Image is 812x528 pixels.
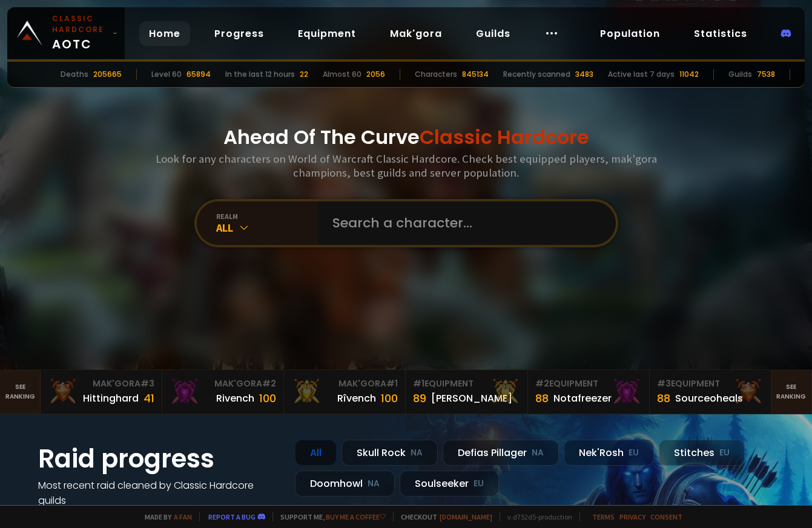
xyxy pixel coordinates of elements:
small: EU [719,447,730,459]
small: Classic Hardcore [52,13,108,35]
div: Mak'Gora [48,377,154,390]
span: # 1 [413,377,424,389]
div: Skull Rock [342,440,438,466]
span: AOTC [52,13,108,53]
span: # 1 [386,377,398,389]
small: EU [629,447,639,459]
small: NA [532,447,544,459]
span: v. d752d5 - production [500,512,572,521]
a: Progress [205,21,274,46]
div: All [216,221,318,235]
div: Rîvench [337,391,376,406]
a: Statistics [684,21,757,46]
h1: Ahead Of The Curve [223,123,589,152]
div: Stitches [659,440,745,466]
a: Privacy [619,512,645,521]
div: 65894 [186,69,211,80]
div: Hittinghard [83,391,139,406]
a: Consent [650,512,682,521]
div: Notafreezer [553,391,612,406]
a: Buy me a coffee [326,512,386,521]
a: Mak'Gora#3Hittinghard41 [41,370,162,414]
div: 88 [657,390,670,406]
div: Almost 60 [323,69,361,80]
h4: Most recent raid cleaned by Classic Hardcore guilds [38,478,280,508]
div: 845134 [462,69,489,80]
div: Active last 7 days [608,69,675,80]
div: 100 [259,390,276,406]
div: Nek'Rosh [564,440,654,466]
div: 22 [300,69,308,80]
div: Doomhowl [295,471,395,497]
span: Made by [137,512,192,521]
span: Support me, [272,512,386,521]
div: 89 [413,390,426,406]
div: 88 [535,390,549,406]
div: Mak'Gora [291,377,398,390]
span: # 3 [140,377,154,389]
div: Recently scanned [503,69,570,80]
div: Level 60 [151,69,182,80]
div: 100 [381,390,398,406]
a: Guilds [466,21,520,46]
a: Terms [592,512,615,521]
small: EU [474,478,484,490]
span: # 2 [262,377,276,389]
div: 3483 [575,69,593,80]
div: 205665 [93,69,122,80]
a: Report a bug [208,512,256,521]
div: Equipment [413,377,520,390]
span: # 2 [535,377,549,389]
div: Equipment [535,377,642,390]
a: Mak'Gora#1Rîvench100 [284,370,406,414]
a: Equipment [288,21,366,46]
a: Mak'Gora#2Rivench100 [162,370,284,414]
div: Sourceoheals [675,391,743,406]
a: #1Equipment89[PERSON_NAME] [406,370,527,414]
div: Rivench [216,391,254,406]
div: 2056 [366,69,385,80]
h3: Look for any characters on World of Warcraft Classic Hardcore. Check best equipped players, mak'g... [151,152,662,180]
div: All [295,440,337,466]
small: NA [368,478,380,490]
span: # 3 [657,377,671,389]
div: [PERSON_NAME] [431,391,512,406]
h1: Raid progress [38,440,280,478]
div: Deaths [61,69,88,80]
a: #3Equipment88Sourceoheals [650,370,771,414]
div: 7538 [757,69,775,80]
div: Mak'Gora [170,377,276,390]
a: [DOMAIN_NAME] [440,512,492,521]
span: Classic Hardcore [420,123,589,151]
div: 41 [144,390,154,406]
div: realm [216,212,318,221]
a: Population [590,21,670,46]
div: Guilds [728,69,752,80]
div: Characters [415,69,457,80]
a: Classic HardcoreAOTC [7,7,125,59]
a: Seeranking [771,370,812,414]
a: Home [139,21,190,46]
div: Equipment [657,377,764,390]
small: NA [411,447,423,459]
span: Checkout [393,512,492,521]
div: 11042 [679,69,699,80]
div: Soulseeker [400,471,499,497]
input: Search a character... [325,201,601,245]
a: a fan [174,512,192,521]
a: Mak'gora [380,21,452,46]
div: In the last 12 hours [225,69,295,80]
a: #2Equipment88Notafreezer [528,370,650,414]
div: Defias Pillager [443,440,559,466]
